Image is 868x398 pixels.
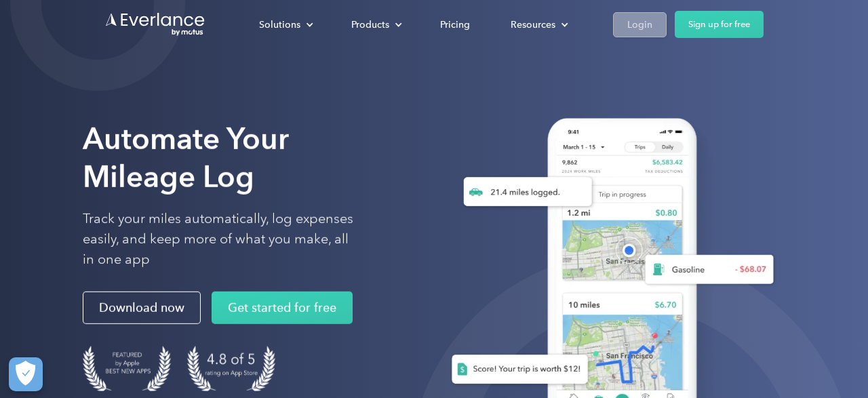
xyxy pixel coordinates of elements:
a: Login [613,12,667,37]
a: Go to homepage [104,12,206,37]
a: Download now [83,292,201,324]
div: Products [351,16,389,33]
div: Solutions [259,16,300,33]
button: Cookies Settings [9,357,43,391]
div: Resources [497,13,579,37]
div: Login [627,16,652,33]
p: Track your miles automatically, log expenses easily, and keep more of what you make, all in one app [83,209,354,270]
a: Sign up for free [675,11,764,38]
div: Products [338,13,413,37]
img: 4.9 out of 5 stars on the app store [187,346,275,391]
div: Resources [511,16,555,33]
div: Solutions [245,13,324,37]
div: Pricing [440,16,470,33]
strong: Automate Your Mileage Log [83,121,289,195]
a: Get started for free [212,292,353,324]
img: Badge for Featured by Apple Best New Apps [83,346,171,391]
a: Pricing [427,13,484,37]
